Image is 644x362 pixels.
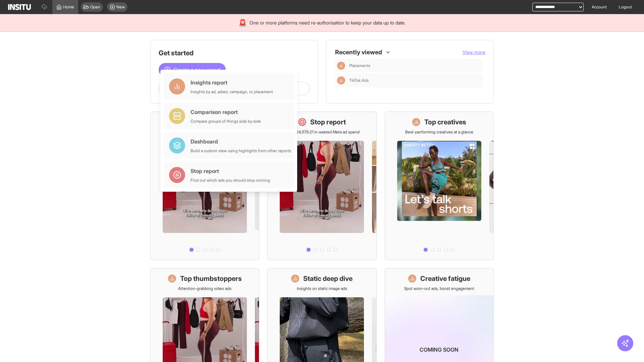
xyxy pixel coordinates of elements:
p: Attention-grabbing video ads [178,286,231,291]
img: Logo [8,4,31,10]
div: Insights report [191,78,273,86]
span: Create a new report [173,66,220,74]
span: One or more platforms need re-authorisation to keep your data up to date. [250,19,406,26]
span: New [116,4,125,10]
div: Insights by ad, adset, campaign, or placement [191,89,273,95]
div: Find out which ads you should stop running [191,178,270,183]
h1: Stop report [310,117,346,127]
div: Comparison report [191,108,261,116]
span: TikTok Ads [349,78,480,83]
div: Dashboard [191,137,291,145]
button: Create a new report [159,63,226,76]
span: Home [63,4,74,10]
a: Top creativesBest-performing creatives at a glance [385,112,494,260]
p: Save £24,579.21 in wasted Meta ad spend [284,129,360,135]
h1: Get started [159,48,310,58]
div: Insights [337,76,345,84]
div: Build a custom view using highlights from other reports [191,148,291,154]
span: Placements [349,63,480,68]
span: TikTok Ads [349,78,369,83]
div: Insights [337,62,345,70]
h1: Static deep dive [303,274,353,283]
div: Stop report [191,167,270,175]
a: What's live nowSee all active ads instantly [150,112,259,260]
div: Compare groups of things side by side [191,119,261,124]
p: Insights on static image ads [297,286,347,291]
span: View more [463,49,485,55]
p: Best-performing creatives at a glance [405,129,473,135]
span: Placements [349,63,370,68]
button: View more [463,49,485,56]
span: Open [90,4,100,10]
h1: Top creatives [424,117,466,127]
h1: Top thumbstoppers [180,274,242,283]
div: 🚨 [238,18,247,27]
a: Stop reportSave £24,579.21 in wasted Meta ad spend [267,112,376,260]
